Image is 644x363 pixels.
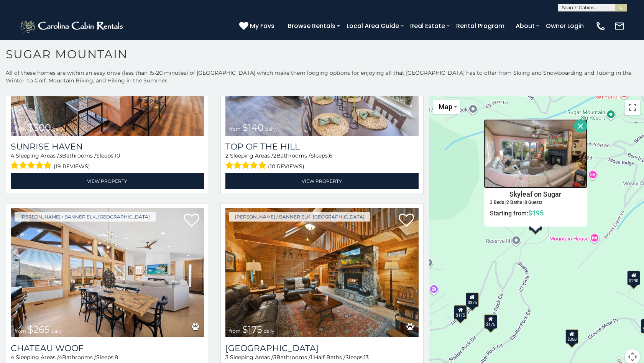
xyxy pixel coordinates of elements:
[225,152,228,159] span: 2
[484,314,497,329] div: $175
[51,328,62,334] span: daily
[452,19,508,33] a: Rental Program
[506,200,524,205] h5: 2 Baths |
[433,100,460,114] button: Change map style
[627,271,640,285] div: $290
[11,141,204,152] a: Sunrise Haven
[225,173,419,189] a: View Property
[614,21,625,31] img: mail-regular-white.png
[484,188,587,200] h4: Skyleaf on Sugar
[28,324,50,335] span: $265
[15,126,26,132] span: from
[11,152,14,159] span: 4
[115,354,118,361] span: 8
[524,200,542,205] h5: 8 Guests
[11,173,204,189] a: View Property
[284,19,339,33] a: Browse Rentals
[115,152,120,159] span: 10
[225,343,419,353] a: [GEOGRAPHIC_DATA]
[239,21,276,31] a: My Favs
[542,19,588,33] a: Owner Login
[273,152,276,159] span: 2
[28,122,51,133] span: $300
[242,324,262,335] span: $175
[454,305,467,319] div: $175
[484,188,587,217] a: Skyleaf on Sugar 3 Beds | 2 Baths | 8 Guests Starting from:$195
[310,354,345,361] span: 1 Half Baths /
[15,328,26,334] span: from
[54,161,90,171] span: (19 reviews)
[59,354,62,361] span: 4
[329,152,332,159] span: 6
[225,152,419,171] div: Sleeping Areas / Bathrooms / Sleeps:
[225,343,419,353] h3: Weathering Heights
[11,152,204,171] div: Sleeping Areas / Bathrooms / Sleeps:
[364,354,369,361] span: 13
[229,126,241,132] span: from
[625,100,640,115] button: Toggle fullscreen view
[574,119,587,133] button: Close
[53,126,63,132] span: daily
[229,212,370,222] a: [PERSON_NAME] / Banner Elk, [GEOGRAPHIC_DATA]
[11,208,204,338] img: Chateau Woof
[11,354,14,361] span: 4
[242,122,264,133] span: $140
[225,208,419,338] a: Weathering Heights from $175 daily
[490,200,506,205] h5: 3 Beds |
[15,212,156,222] a: [PERSON_NAME] / Banner Elk, [GEOGRAPHIC_DATA]
[512,19,539,33] a: About
[184,213,199,229] a: Add to favorites
[268,161,304,171] span: (10 reviews)
[229,328,241,334] span: from
[565,329,578,343] div: $350
[273,354,276,361] span: 3
[265,126,276,132] span: daily
[528,209,544,217] span: $195
[399,213,414,229] a: Add to favorites
[466,292,479,307] div: $375
[19,18,125,34] img: White-1-2.png
[59,152,62,159] span: 3
[250,21,274,31] span: My Favs
[225,208,419,338] img: Weathering Heights
[225,141,419,152] a: Top Of The Hill
[11,343,204,353] a: Chateau Woof
[484,119,587,188] img: Skyleaf on Sugar
[225,354,228,361] span: 3
[343,19,403,33] a: Local Area Guide
[11,208,204,338] a: Chateau Woof from $265 daily
[484,209,587,217] h6: Starting from:
[264,328,274,334] span: daily
[406,19,449,33] a: Real Estate
[439,103,452,111] span: Map
[595,21,606,31] img: phone-regular-white.png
